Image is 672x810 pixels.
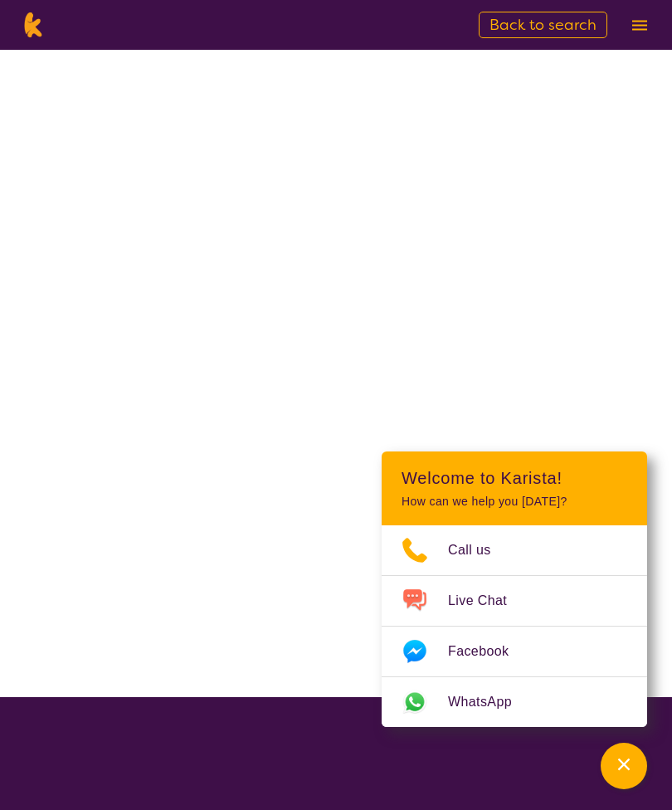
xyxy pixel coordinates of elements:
p: How can we help you [DATE]? [402,495,627,509]
a: Back to search [479,12,607,38]
a: Web link opens in a new tab. [382,677,647,727]
img: menu [632,20,647,31]
ul: Choose channel [382,525,647,727]
span: Call us [448,538,511,563]
span: Facebook [448,639,528,664]
h2: Welcome to Karista! [402,468,627,488]
div: Channel Menu [382,451,647,727]
button: Channel Menu [601,743,647,789]
span: WhatsApp [448,690,532,715]
span: Live Chat [448,588,527,613]
img: Karista logo [20,12,46,37]
span: Back to search [489,15,597,35]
